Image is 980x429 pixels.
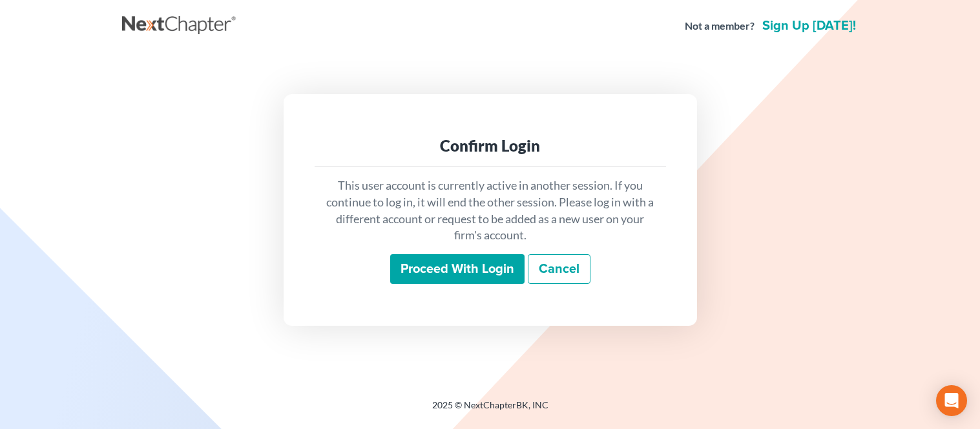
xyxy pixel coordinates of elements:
a: Cancel [528,254,590,284]
div: Confirm Login [325,135,656,156]
div: Open Intercom Messenger [936,385,967,416]
div: 2025 © NextChapterBK, INC [122,399,859,422]
a: Sign up [DATE]! [760,19,859,32]
input: Proceed with login [390,254,525,284]
p: This user account is currently active in another session. If you continue to log in, it will end ... [325,177,656,244]
strong: Not a member? [685,19,755,34]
